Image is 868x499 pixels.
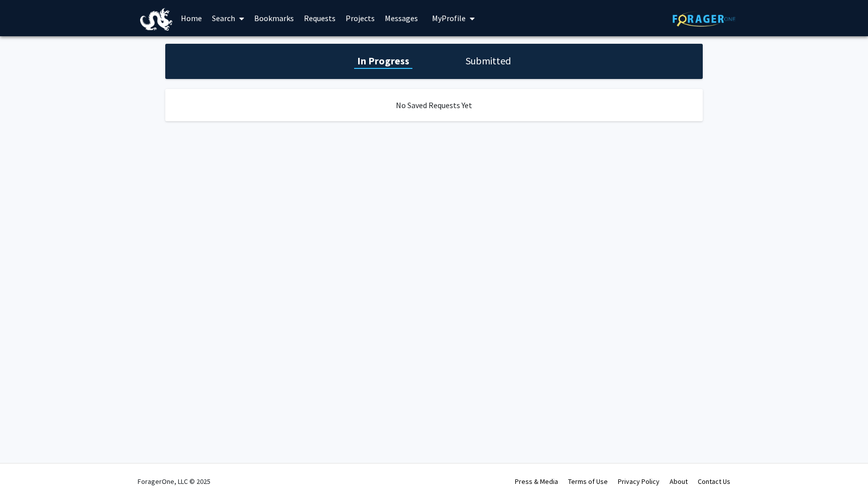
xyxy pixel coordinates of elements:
div: ForagerOne, LLC © 2025 [138,464,210,499]
h1: Submitted [463,54,514,68]
span: My Profile [432,13,466,23]
a: Privacy Policy [618,477,660,486]
a: Requests [299,1,341,36]
img: Drexel University Logo [140,8,172,31]
a: Home [176,1,207,36]
a: Contact Us [698,477,730,486]
a: Projects [341,1,380,36]
a: Messages [380,1,423,36]
h1: In Progress [354,54,412,68]
a: About [670,477,688,486]
img: ForagerOne Logo [673,11,735,27]
div: No Saved Requests Yet [165,89,703,121]
iframe: Chat [8,454,43,491]
a: Terms of Use [568,477,608,486]
a: Press & Media [515,477,558,486]
a: Search [207,1,249,36]
a: Bookmarks [249,1,299,36]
